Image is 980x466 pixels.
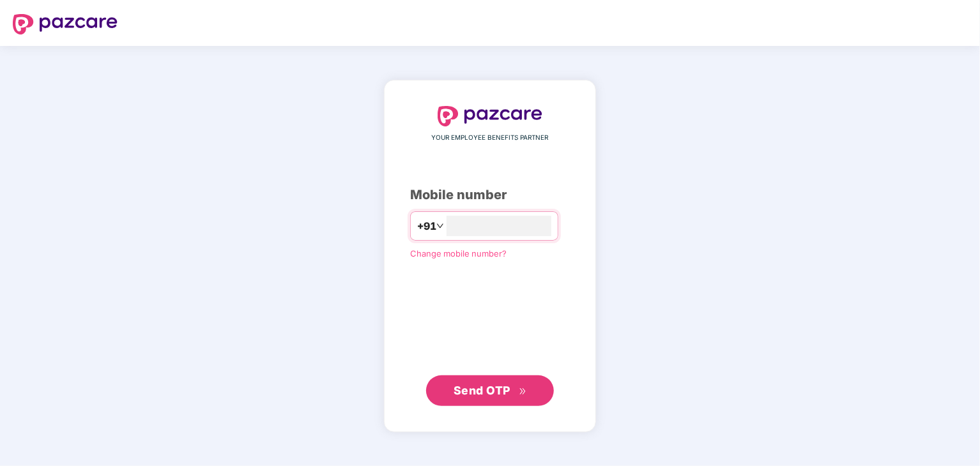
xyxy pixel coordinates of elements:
[410,248,507,259] a: Change mobile number?
[454,384,510,397] span: Send OTP
[426,375,554,406] button: Send OTPdouble-right
[436,222,444,230] span: down
[519,387,527,396] span: double-right
[13,14,118,34] img: logo
[438,106,542,126] img: logo
[417,218,436,234] span: +91
[410,185,570,205] div: Mobile number
[432,133,549,143] span: YOUR EMPLOYEE BENEFITS PARTNER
